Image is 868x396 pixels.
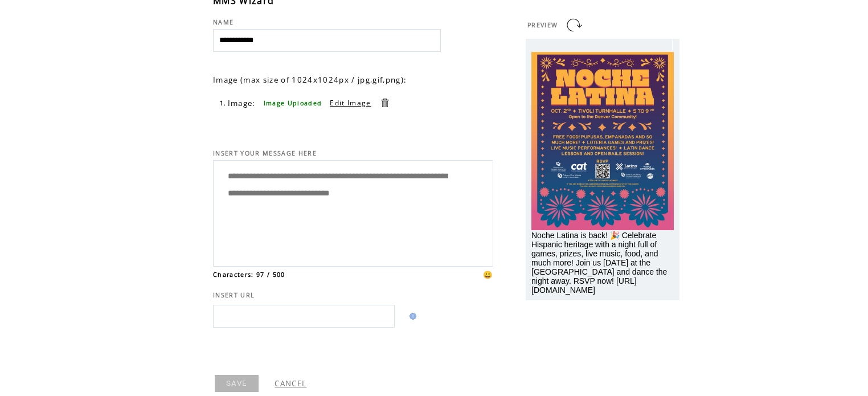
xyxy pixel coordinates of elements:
a: CANCEL [275,378,306,389]
span: PREVIEW [527,21,558,29]
span: 1. [220,99,227,107]
span: INSERT YOUR MESSAGE HERE [213,149,317,157]
span: Noche Latina is back! 🎉 Celebrate Hispanic heritage with a night full of games, prizes, live musi... [531,231,667,295]
a: Edit Image [330,98,371,108]
span: Image: [228,98,256,108]
span: Characters: 97 / 500 [213,271,285,279]
span: Image Uploaded [264,99,322,107]
span: INSERT URL [213,291,255,299]
a: SAVE [215,375,259,392]
span: 😀 [483,270,493,280]
span: NAME [213,18,234,26]
a: Delete this item [379,97,390,108]
img: help.gif [406,313,416,320]
span: Image (max size of 1024x1024px / jpg,gif,png): [213,75,407,85]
